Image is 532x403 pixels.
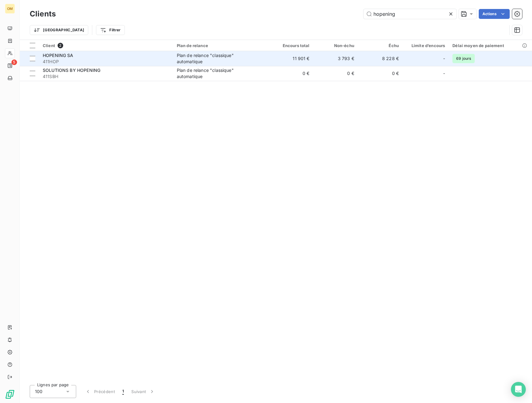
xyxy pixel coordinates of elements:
[11,59,17,65] span: 5
[358,51,403,66] td: 8 228 €
[43,43,55,48] span: Client
[5,389,15,399] img: Logo LeanPay
[122,388,124,395] span: 1
[362,43,399,48] div: Échu
[96,25,124,35] button: Filtrer
[177,43,265,48] div: Plan de relance
[43,68,100,73] span: SOLUTIONS BY HOPENING
[358,66,403,81] td: 0 €
[43,59,169,65] span: 411HOP
[406,43,445,48] div: Limite d’encours
[511,382,526,397] div: Open Intercom Messenger
[30,25,88,35] button: [GEOGRAPHIC_DATA]
[268,51,313,66] td: 11 901 €
[364,9,456,19] input: Rechercher
[119,385,128,398] button: 1
[272,43,309,48] div: Encours total
[452,43,528,48] div: Délai moyen de paiement
[128,385,159,398] button: Suivant
[43,73,169,80] span: 411SBH
[317,43,354,48] div: Non-échu
[313,66,358,81] td: 0 €
[479,9,510,19] button: Actions
[58,43,63,48] span: 2
[177,67,254,80] div: Plan de relance "classique" automatique
[5,4,15,14] div: OM
[35,388,42,395] span: 100
[313,51,358,66] td: 3 793 €
[268,66,313,81] td: 0 €
[443,55,445,62] span: -
[30,8,56,20] h3: Clients
[43,53,73,58] span: HOPENING SA
[81,385,119,398] button: Précédent
[443,70,445,77] span: -
[452,54,475,63] span: 69 jours
[177,52,254,65] div: Plan de relance "classique" automatique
